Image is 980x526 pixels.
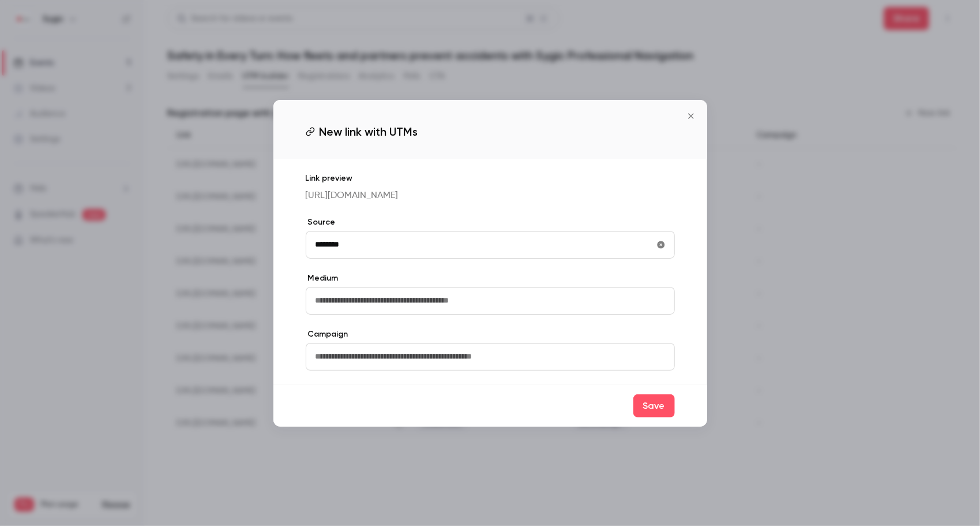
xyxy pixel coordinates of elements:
button: Close [679,105,703,128]
button: utmSource [652,236,670,254]
label: Campaign [306,329,675,340]
label: Source [306,217,675,228]
p: Link preview [306,173,675,184]
button: Save [633,394,675,417]
span: New link with UTMs [320,123,418,140]
p: [URL][DOMAIN_NAME] [306,189,675,203]
label: Medium [306,273,675,284]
